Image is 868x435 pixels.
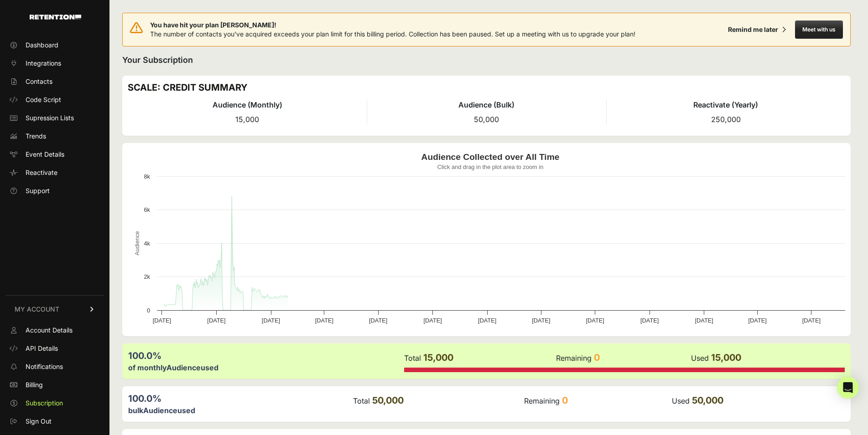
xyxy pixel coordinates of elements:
span: 50,000 [372,395,404,406]
text: [DATE] [207,317,225,324]
a: Dashboard [5,38,104,52]
text: [DATE] [802,317,821,324]
span: Sign Out [26,417,52,426]
a: Code Script [5,92,104,107]
h3: SCALE: CREDIT SUMMARY [128,81,845,94]
text: 8k [144,173,150,180]
label: Total [404,353,421,363]
div: of monthly used [128,362,403,373]
text: Audience Collected over All Time [421,152,560,162]
label: Total [353,396,370,405]
div: bulk used [128,405,352,416]
span: Account Details [26,326,73,335]
div: Open Intercom Messenger [837,377,859,399]
button: Meet with us [795,20,843,39]
text: 0 [147,307,150,314]
text: [DATE] [532,317,550,324]
a: Subscription [5,396,104,410]
span: Subscription [26,399,63,408]
text: [DATE] [262,317,280,324]
a: Billing [5,378,104,392]
span: Event Details [26,150,64,159]
text: [DATE] [424,317,442,324]
span: 0 [594,352,600,363]
span: 15,000 [235,115,259,124]
a: Supression Lists [5,111,104,125]
text: [DATE] [478,317,496,324]
span: 50,000 [474,115,499,124]
span: Dashboard [26,41,58,50]
a: Notifications [5,359,104,374]
text: 2k [144,273,150,280]
a: Sign Out [5,414,104,429]
span: Contacts [26,77,52,86]
text: [DATE] [315,317,333,324]
a: Contacts [5,74,104,89]
a: Integrations [5,56,104,71]
label: Used [672,396,690,405]
label: Used [691,353,709,363]
a: MY ACCOUNT [5,295,104,323]
text: [DATE] [586,317,604,324]
span: 250,000 [711,115,741,124]
div: 100.0% [128,349,403,362]
text: [DATE] [369,317,387,324]
span: 0 [562,395,568,406]
label: Audience [143,406,177,415]
text: [DATE] [748,317,767,324]
label: Remaining [556,353,592,363]
h4: Reactivate (Yearly) [607,99,845,110]
span: 50,000 [692,395,723,406]
span: You have hit your plan [PERSON_NAME]! [150,20,635,30]
span: Code Script [26,95,61,104]
a: Account Details [5,323,104,338]
label: Audience [166,363,201,372]
text: Click and drag in the plot area to zoom in [437,164,544,170]
div: Remind me later [728,25,778,34]
span: The number of contacts you've acquired exceeds your plan limit for this billing period. Collectio... [150,30,635,38]
svg: Audience Collected over All Time [128,148,853,331]
span: 15,000 [423,352,453,363]
text: [DATE] [153,317,171,324]
span: Billing [26,380,43,389]
text: Audience [134,231,140,255]
span: MY ACCOUNT [15,305,59,314]
h4: Audience (Bulk) [367,99,606,110]
a: Support [5,184,104,198]
text: 6k [144,206,150,213]
span: Notifications [26,362,63,371]
span: Supression Lists [26,113,74,123]
a: API Details [5,341,104,356]
span: 15,000 [711,352,741,363]
h2: Your Subscription [122,54,851,67]
a: Event Details [5,147,104,162]
a: Trends [5,129,104,143]
div: 100.0% [128,392,352,405]
span: Support [26,186,50,195]
button: Remind me later [724,21,790,38]
text: [DATE] [640,317,659,324]
img: Retention.com [30,15,81,20]
span: Trends [26,132,46,141]
span: Integrations [26,59,61,68]
label: Remaining [524,396,560,405]
span: Reactivate [26,168,57,177]
h4: Audience (Monthly) [128,99,367,110]
span: API Details [26,344,58,353]
text: 4k [144,240,150,247]
a: Reactivate [5,165,104,180]
text: [DATE] [695,317,713,324]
